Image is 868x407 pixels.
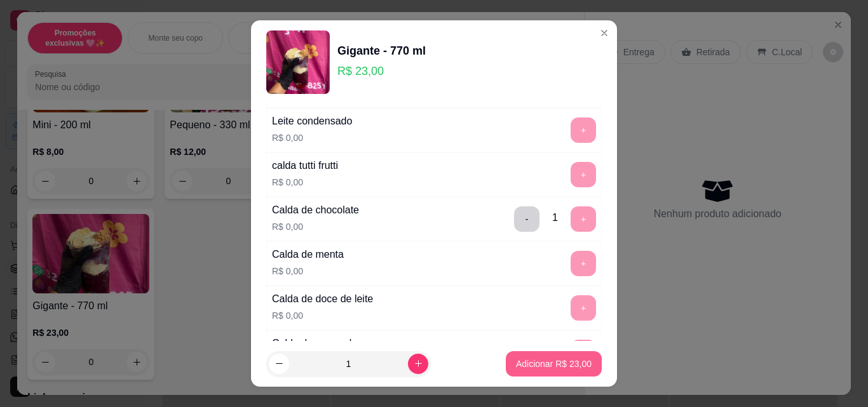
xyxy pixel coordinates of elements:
[272,220,359,233] p: R$ 0,00
[272,291,373,307] div: Calda de doce de leite
[272,309,373,322] p: R$ 0,00
[552,210,558,225] div: 1
[272,247,344,262] div: Calda de menta
[337,62,426,80] p: R$ 23,00
[272,131,352,144] p: R$ 0,00
[514,206,539,232] button: delete
[272,203,359,218] div: Calda de chocolate
[266,30,330,94] img: product-image
[272,265,344,277] p: R$ 0,00
[272,158,338,173] div: calda tutti frutti
[408,354,428,374] button: increase-product-quantity
[337,42,426,60] div: Gigante - 770 ml
[272,114,352,129] div: Leite condensado
[506,351,602,377] button: Adicionar R$ 23,00
[272,176,338,189] p: R$ 0,00
[269,354,289,374] button: decrease-product-quantity
[594,23,614,43] button: Close
[272,336,357,351] div: Calda de caramelo
[516,357,592,370] p: Adicionar R$ 23,00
